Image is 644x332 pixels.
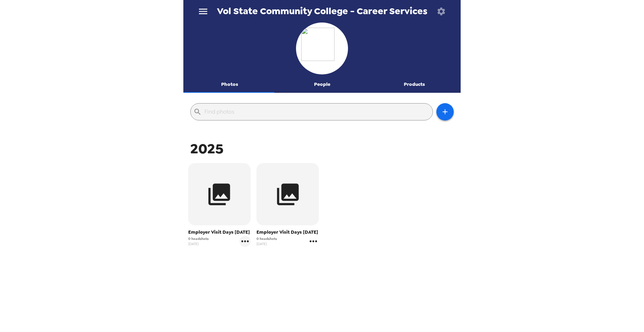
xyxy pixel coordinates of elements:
[256,229,319,236] span: Employer Visit Days [DATE]
[368,76,461,93] button: Products
[301,28,343,69] img: org logo
[188,241,209,246] span: [DATE]
[256,241,277,246] span: [DATE]
[188,229,251,236] span: Employer Visit Days [DATE]
[256,236,277,241] span: 0 headshots
[183,76,276,93] button: Photos
[217,7,427,16] span: Vol State Community College - Career Services
[204,106,430,117] input: Find photos
[276,76,368,93] button: People
[188,236,209,241] span: 0 headshots
[190,140,224,158] span: 2025
[240,236,251,247] button: gallery menu
[308,236,319,247] button: gallery menu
